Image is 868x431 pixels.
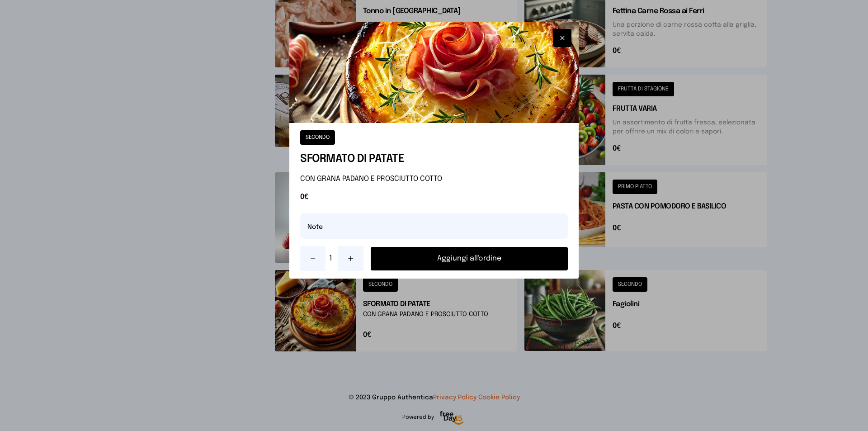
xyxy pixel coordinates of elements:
span: 0€ [300,192,568,203]
span: 1 [329,253,335,264]
h1: SFORMATO DI PATATE [300,152,568,166]
img: SFORMATO DI PATATE [289,22,579,123]
p: CON GRANA PADANO E PROSCIUTTO COTTO [300,174,568,185]
button: Aggiungi all'ordine [371,247,568,270]
button: SECONDO [300,130,335,145]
